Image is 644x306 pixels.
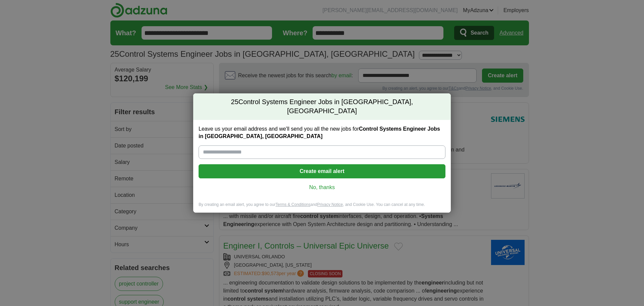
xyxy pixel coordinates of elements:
a: Privacy Notice [317,202,343,207]
button: Create email alert [199,164,445,178]
strong: Control Systems Engineer Jobs in [GEOGRAPHIC_DATA], [GEOGRAPHIC_DATA] [199,126,440,139]
a: Terms & Conditions [275,202,310,207]
h2: Control Systems Engineer Jobs in [GEOGRAPHIC_DATA], [GEOGRAPHIC_DATA] [193,93,451,120]
span: 25 [231,97,238,107]
div: By creating an email alert, you agree to our and , and Cookie Use. You can cancel at any time. [193,202,451,213]
a: No, thanks [204,184,440,191]
label: Leave us your email address and we'll send you all the new jobs for [199,125,445,140]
